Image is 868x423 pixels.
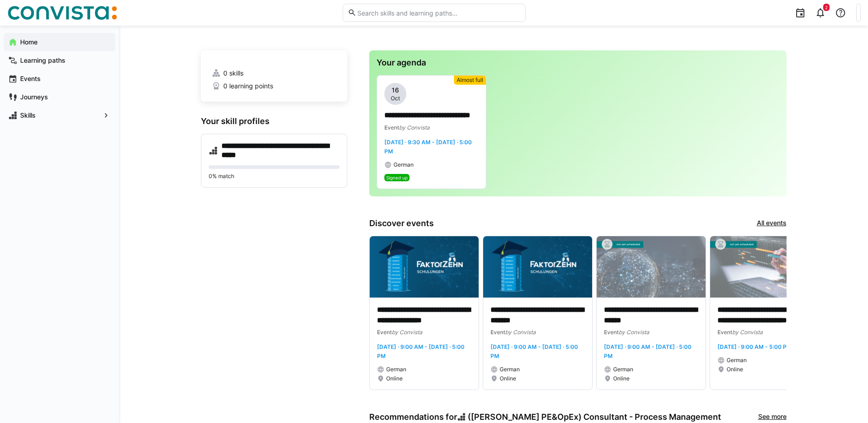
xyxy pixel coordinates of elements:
[491,329,505,336] span: Event
[500,375,516,382] span: Online
[386,175,408,180] span: Signed up
[377,329,392,336] span: Event
[613,366,633,373] span: German
[710,236,819,298] img: image
[384,139,472,155] span: [DATE] · 9:30 AM - [DATE] · 5:00 PM
[369,412,722,422] h3: Recommendations for
[356,9,520,17] input: Search skills and learning paths…
[619,329,649,336] span: by Convista
[392,329,422,336] span: by Convista
[369,218,434,228] h3: Discover events
[394,161,414,168] span: German
[391,95,400,102] span: Oct
[505,329,536,336] span: by Convista
[384,124,399,131] span: Event
[223,81,273,91] span: 0 learning points
[377,343,464,359] span: [DATE] · 9:00 AM - [DATE] · 5:00 PM
[201,116,347,126] h3: Your skill profiles
[223,69,243,78] span: 0 skills
[758,412,787,422] a: See more
[500,366,520,373] span: German
[825,5,828,10] span: 2
[604,343,691,359] span: [DATE] · 9:00 AM - [DATE] · 5:00 PM
[377,58,779,68] h3: Your agenda
[370,236,479,298] img: image
[399,124,430,131] span: by Convista
[727,366,743,373] span: Online
[717,329,732,336] span: Event
[209,173,340,180] p: 0% match
[757,218,787,228] a: All events
[457,76,483,84] span: Almost full
[392,86,399,95] span: 16
[468,412,721,422] span: ([PERSON_NAME] PE&OpEx) Consultant - Process Management
[732,329,763,336] span: by Convista
[212,69,336,78] a: 0 skills
[386,375,403,382] span: Online
[597,236,706,298] img: image
[717,343,792,350] span: [DATE] · 9:00 AM - 5:00 PM
[483,236,592,298] img: image
[604,329,619,336] span: Event
[727,357,747,364] span: German
[386,366,406,373] span: German
[613,375,630,382] span: Online
[491,343,578,359] span: [DATE] · 9:00 AM - [DATE] · 5:00 PM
